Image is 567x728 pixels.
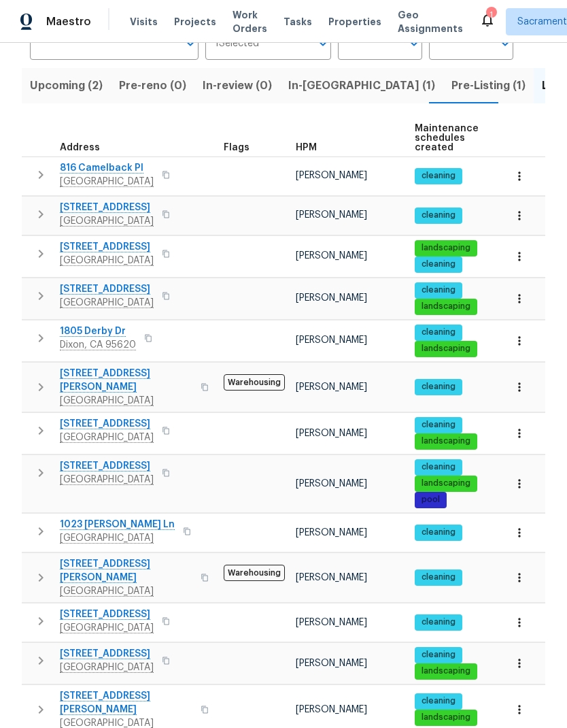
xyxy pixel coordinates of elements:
span: cleaning [416,284,461,296]
span: cleaning [416,461,461,473]
span: [PERSON_NAME] [296,251,367,261]
span: Flags [224,143,250,152]
span: Maintenance schedules created [415,124,479,152]
span: In-[GEOGRAPHIC_DATA] (1) [288,76,435,95]
span: [PERSON_NAME] [296,293,367,303]
span: [PERSON_NAME] [296,171,367,180]
span: HPM [296,143,317,152]
span: [PERSON_NAME] [296,382,367,392]
span: landscaping [416,665,476,677]
span: cleaning [416,616,461,628]
span: Geo Assignments [398,8,463,35]
span: cleaning [416,527,461,538]
span: Pre-Listing (1) [451,76,526,95]
span: landscaping [416,301,476,312]
button: Open [496,34,515,53]
span: cleaning [416,649,461,661]
span: Visits [130,15,158,29]
span: [PERSON_NAME] [296,705,367,714]
span: [PERSON_NAME] [296,528,367,537]
span: Maestro [46,15,91,29]
span: landscaping [416,478,476,489]
span: cleaning [416,170,461,182]
span: Warehousing [224,565,285,581]
span: cleaning [416,327,461,338]
span: [PERSON_NAME] [296,479,367,489]
span: [PERSON_NAME] [296,429,367,438]
span: cleaning [416,419,461,431]
span: cleaning [416,210,461,221]
span: [PERSON_NAME] [296,335,367,345]
span: landscaping [416,712,476,723]
span: pool [416,494,445,506]
span: Properties [328,15,381,29]
span: [PERSON_NAME] [296,210,367,220]
span: Warehousing [224,374,285,391]
span: [PERSON_NAME] [296,573,367,582]
span: [PERSON_NAME] [296,659,367,668]
button: Open [181,34,200,53]
span: Tasks [283,17,312,27]
span: cleaning [416,381,461,393]
span: landscaping [416,343,476,354]
span: Pre-reno (0) [119,76,186,95]
span: 1 Selected [215,38,259,50]
div: 1 [486,8,496,22]
span: cleaning [416,695,461,707]
span: [PERSON_NAME] [296,618,367,627]
button: Open [405,34,424,53]
span: Upcoming (2) [30,76,103,95]
span: In-review (0) [203,76,272,95]
span: cleaning [416,259,461,270]
span: landscaping [416,242,476,254]
span: cleaning [416,572,461,583]
span: landscaping [416,435,476,447]
span: Work Orders [233,8,267,35]
button: Open [313,34,332,53]
span: Address [60,143,100,152]
span: Projects [174,15,216,29]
